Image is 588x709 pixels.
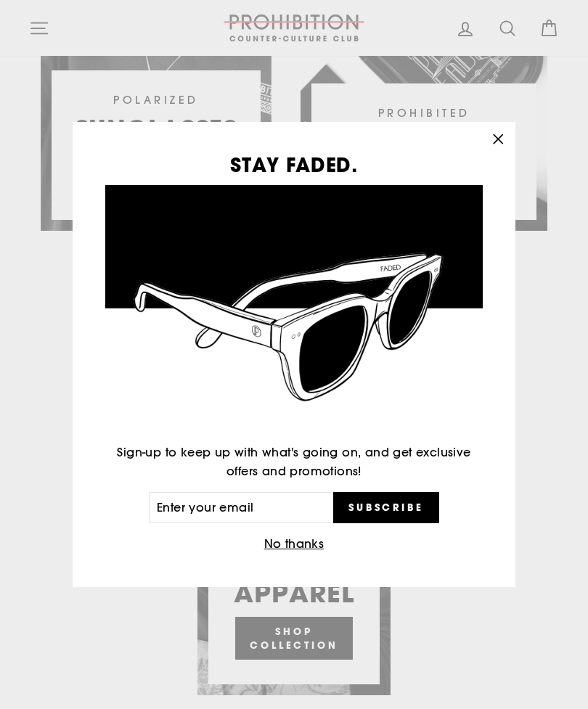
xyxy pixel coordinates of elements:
span: Subscribe [348,501,424,514]
button: No thanks [260,534,329,554]
h3: STAY FADED. [105,155,483,174]
p: Sign-up to keep up with what's going on, and get exclusive offers and promotions! [105,443,483,480]
button: Subscribe [333,492,439,524]
input: Enter your email [149,492,333,524]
